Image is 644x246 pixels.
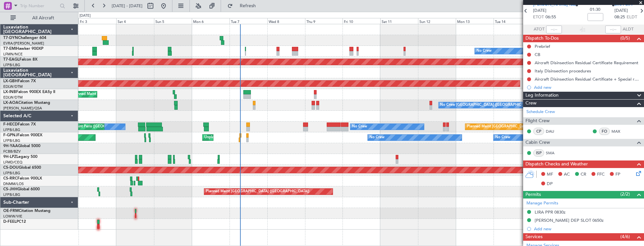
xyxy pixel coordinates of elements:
[3,36,46,40] a: T7-DYNChallenger 604
[3,106,42,111] a: [PERSON_NAME]/QSA
[494,18,531,24] div: Tue 14
[526,109,555,115] a: Schedule Crew
[590,7,601,13] span: 01:30
[3,192,20,197] a: LFPB/LBG
[3,209,19,213] span: OE-FRM
[535,68,591,74] div: Italy Disinsection procedures
[3,166,41,170] a: CS-DOUGlobal 6500
[525,233,543,241] span: Services
[267,18,305,24] div: Wed 8
[234,4,262,8] span: Refresh
[3,144,18,148] span: 9H-YAA
[3,79,18,83] span: LX-GBH
[525,191,541,199] span: Permits
[525,139,550,146] span: Cabin Crew
[192,18,230,24] div: Mon 6
[615,171,620,178] span: FP
[3,171,20,176] a: LFPB/LBG
[352,122,367,132] div: No Crew
[3,36,18,40] span: T7-DYN
[369,133,385,142] div: No Crew
[3,149,21,154] a: FCBB/BZV
[116,18,154,24] div: Sat 4
[3,160,22,165] a: LFMD/CEQ
[3,41,44,46] a: EVRA/[PERSON_NAME]
[456,18,494,24] div: Mon 13
[611,128,626,134] a: MAX
[620,233,630,240] span: (4/6)
[534,26,544,33] span: ATOT
[17,16,69,20] span: All Aircraft
[3,133,17,137] span: F-GPNJ
[20,1,58,11] input: Trip Number
[3,220,16,224] span: D-FEEL
[467,122,570,132] div: Planned Maint [GEOGRAPHIC_DATA] ([GEOGRAPHIC_DATA])
[78,18,116,24] div: Fri 3
[3,133,42,137] a: F-GPNJFalcon 900EX
[623,26,633,33] span: ALDT
[525,35,559,42] span: Dispatch To-Dos
[535,209,566,215] div: LIRA PPR 0830z
[533,149,544,157] div: ISP
[3,127,20,132] a: LFPB/LBG
[112,3,143,9] span: [DATE] - [DATE]
[535,218,604,223] div: [PERSON_NAME] DEP SLOT 0650z
[154,18,192,24] div: Sun 5
[3,209,51,213] a: OE-FRMCitation Mustang
[3,144,40,148] a: 9H-YAAGlobal 5000
[380,18,418,24] div: Sat 11
[305,18,343,24] div: Thu 9
[525,92,559,99] span: Leg Information
[3,123,36,126] a: F-HECDFalcon 7X
[3,58,19,62] span: T7-EAGL
[534,85,641,90] div: Add new
[615,14,625,21] span: 08:25
[224,1,264,11] button: Refresh
[547,171,553,178] span: MF
[597,171,605,178] span: FFC
[3,47,16,51] span: T7-EMI
[230,18,267,24] div: Tue 7
[206,187,309,197] div: Planned Maint [GEOGRAPHIC_DATA] ([GEOGRAPHIC_DATA])
[533,128,544,135] div: CP
[418,18,456,24] div: Sun 12
[525,161,588,168] span: Dispatch Checks and Weather
[535,60,638,66] div: Aircraft Disinsection Residual Certificate Requirement
[3,123,18,126] span: F-HECD
[620,35,630,42] span: (0/5)
[581,171,586,178] span: CR
[3,214,22,219] a: LOWW/VIE
[3,220,26,224] a: D-FEELPC12
[627,14,637,21] span: ELDT
[3,90,55,94] a: LX-INBFalcon 900EX EASy II
[3,138,20,143] a: LFPB/LBG
[3,187,40,191] a: CS-JHHGlobal 6000
[546,150,561,156] a: SMA
[3,177,42,180] a: CS-RRCFalcon 900LX
[3,95,23,100] a: EDLW/DTM
[3,155,37,159] a: 9H-LPZLegacy 500
[204,133,312,142] div: Unplanned Maint [GEOGRAPHIC_DATA] ([GEOGRAPHIC_DATA])
[533,8,547,14] span: [DATE]
[79,13,91,19] div: [DATE]
[533,14,544,21] span: ETOT
[3,166,19,170] span: CS-DOU
[535,76,641,82] div: Aircraft Disinsection Residual Certificate + Special request
[615,8,628,14] span: [DATE]
[3,63,20,67] a: LFPB/LBG
[3,155,16,159] span: 9H-LPZ
[3,47,43,51] a: T7-EMIHawker 900XP
[3,52,23,57] a: LFMN/NCE
[3,187,17,191] span: CS-JHH
[343,18,380,24] div: Fri 10
[3,58,37,62] a: T7-EAGLFalcon 8X
[3,84,23,89] a: EDLW/DTM
[525,100,537,107] span: Crew
[535,52,540,57] div: CB
[546,128,561,134] a: DAU
[3,79,36,83] a: LX-GBHFalcon 7X
[3,90,16,94] span: LX-INB
[477,46,492,56] div: No Crew
[525,117,550,125] span: Flight Crew
[546,26,562,33] input: --:--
